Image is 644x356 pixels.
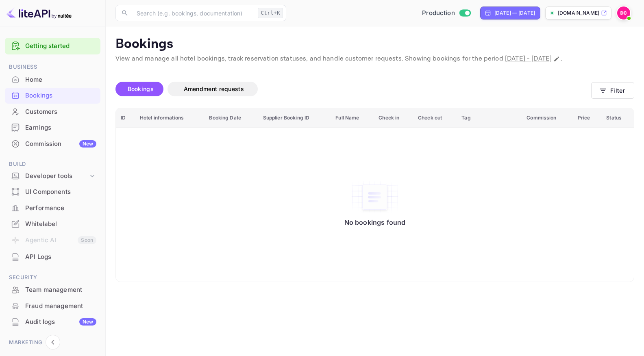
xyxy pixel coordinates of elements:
[5,314,100,329] a: Audit logsNew
[5,282,100,297] a: Team management
[128,85,154,92] span: Bookings
[135,108,205,128] th: Hotel informations
[344,218,406,226] p: No bookings found
[25,171,88,181] div: Developer tools
[5,298,100,314] div: Fraud management
[5,88,100,103] a: Bookings
[25,317,96,327] div: Audit logs
[5,136,100,152] div: CommissionNew
[5,200,100,215] a: Performance
[258,108,331,128] th: Supplier Booking ID
[7,7,72,20] img: LiteAPI logo
[116,108,135,128] th: ID
[573,108,601,128] th: Price
[25,123,96,132] div: Earnings
[5,249,100,264] a: API Logs
[204,108,258,128] th: Booking Date
[558,9,599,17] p: [DOMAIN_NAME]
[5,338,100,347] span: Marketing
[115,82,591,96] div: account-settings tabs
[617,7,630,20] img: Dale Castaldi
[5,184,100,199] a: UI Components
[5,120,100,136] div: Earnings
[331,108,374,128] th: Full Name
[258,8,283,18] div: Ctrl+K
[5,104,100,119] a: Customers
[350,180,399,214] img: No bookings found
[5,72,100,88] div: Home
[5,314,100,330] div: Audit logsNew
[25,91,96,100] div: Bookings
[5,169,100,183] div: Developer tools
[115,36,634,52] p: Bookings
[5,88,100,104] div: Bookings
[591,82,634,99] button: Filter
[25,187,96,197] div: UI Components
[374,108,413,128] th: Check in
[25,139,96,149] div: Commission
[522,108,572,128] th: Commission
[5,38,100,54] div: Getting started
[5,120,100,135] a: Earnings
[5,273,100,282] span: Security
[5,136,100,151] a: CommissionNew
[5,200,100,216] div: Performance
[25,252,96,262] div: API Logs
[5,249,100,265] div: API Logs
[79,140,96,148] div: New
[25,41,96,51] a: Getting started
[132,5,255,21] input: Search (e.g. bookings, documentation)
[5,104,100,120] div: Customers
[494,9,535,17] div: [DATE] — [DATE]
[25,219,96,229] div: Whitelabel
[115,54,634,64] p: View and manage all hotel bookings, track reservation statuses, and handle customer requests. Sho...
[79,318,96,326] div: New
[422,9,455,18] span: Production
[46,335,60,349] button: Collapse navigation
[25,75,96,85] div: Home
[184,85,244,92] span: Amendment requests
[601,108,634,128] th: Status
[25,204,96,213] div: Performance
[5,160,100,169] span: Build
[5,63,100,72] span: Business
[5,216,100,232] div: Whitelabel
[413,108,457,128] th: Check out
[25,285,96,295] div: Team management
[5,298,100,313] a: Fraud management
[5,282,100,298] div: Team management
[553,55,561,63] button: Change date range
[419,9,474,18] div: Switch to Sandbox mode
[116,108,634,282] table: booking table
[5,216,100,231] a: Whitelabel
[457,108,522,128] th: Tag
[25,302,96,311] div: Fraud management
[25,107,96,117] div: Customers
[5,184,100,200] div: UI Components
[5,72,100,87] a: Home
[505,54,552,63] span: [DATE] - [DATE]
